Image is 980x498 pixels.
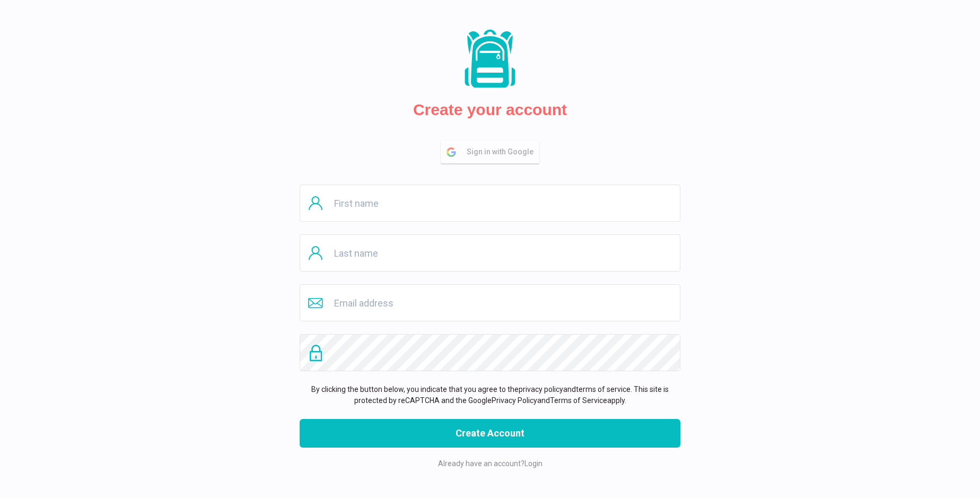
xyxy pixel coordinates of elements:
[300,458,680,469] p: Already have an account?
[524,459,542,468] a: Login
[576,385,631,394] a: terms of service
[300,284,680,321] input: Email address
[300,419,680,448] button: Create Account
[300,185,680,222] input: First name
[492,396,537,405] a: Privacy Policy
[519,385,563,394] a: privacy policy
[300,384,680,406] p: By clicking the button below, you indicate that you agree to the and . This site is protected by ...
[413,100,567,119] h2: Create your account
[550,396,607,405] a: Terms of Service
[461,29,519,90] img: Packs logo
[300,234,680,272] input: Last name
[467,141,539,163] span: Sign in with Google
[441,141,539,163] button: Sign in with Google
